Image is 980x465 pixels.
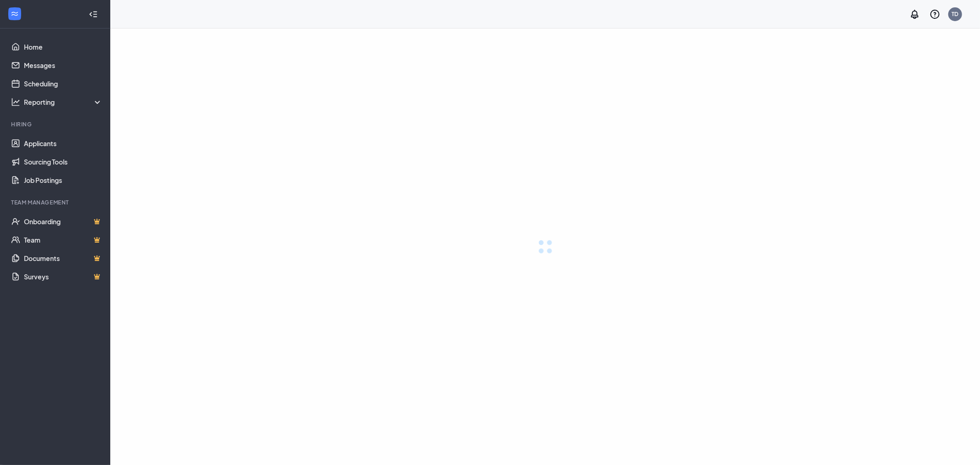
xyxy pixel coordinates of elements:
[24,249,102,267] a: DocumentsCrown
[929,9,940,20] svg: QuestionInfo
[909,9,920,20] svg: Notifications
[11,120,101,128] div: Hiring
[24,267,102,286] a: SurveysCrown
[952,10,959,18] div: TD
[89,10,98,19] svg: Collapse
[24,38,102,56] a: Home
[24,56,102,74] a: Messages
[24,153,102,171] a: Sourcing Tools
[24,231,102,249] a: TeamCrown
[24,212,102,231] a: OnboardingCrown
[11,198,101,206] div: Team Management
[11,97,20,107] svg: Analysis
[24,171,102,189] a: Job Postings
[24,97,103,107] div: Reporting
[24,74,102,93] a: Scheduling
[10,9,19,18] svg: WorkstreamLogo
[24,134,102,153] a: Applicants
